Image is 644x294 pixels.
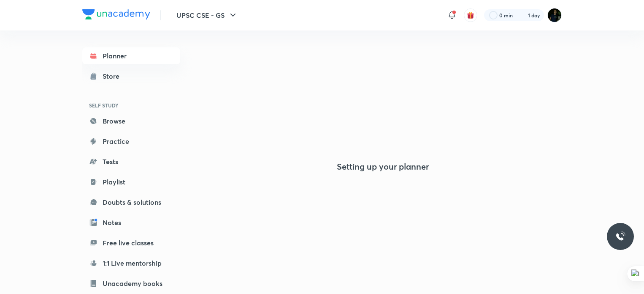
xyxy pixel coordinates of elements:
a: Doubts & solutions [82,194,180,211]
img: ttu [615,231,625,242]
img: Company Logo [82,9,150,19]
img: avatar [467,11,474,19]
a: Playlist [82,173,180,190]
a: Store [82,68,180,85]
div: Store [103,71,124,81]
a: Browse [82,113,180,129]
img: streak [518,11,526,19]
h4: Setting up your planner [337,162,429,172]
a: Free live classes [82,234,180,251]
a: 1:1 Live mentorship [82,255,180,272]
a: Practice [82,133,180,150]
a: Notes [82,214,180,231]
a: Planner [82,47,180,64]
h6: SELF STUDY [82,98,180,113]
button: UPSC CSE - GS [171,7,243,24]
button: avatar [464,8,477,22]
a: Company Logo [82,9,150,22]
a: Tests [82,153,180,170]
a: Unacademy books [82,275,180,292]
img: Rohit Duggal [547,8,562,22]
